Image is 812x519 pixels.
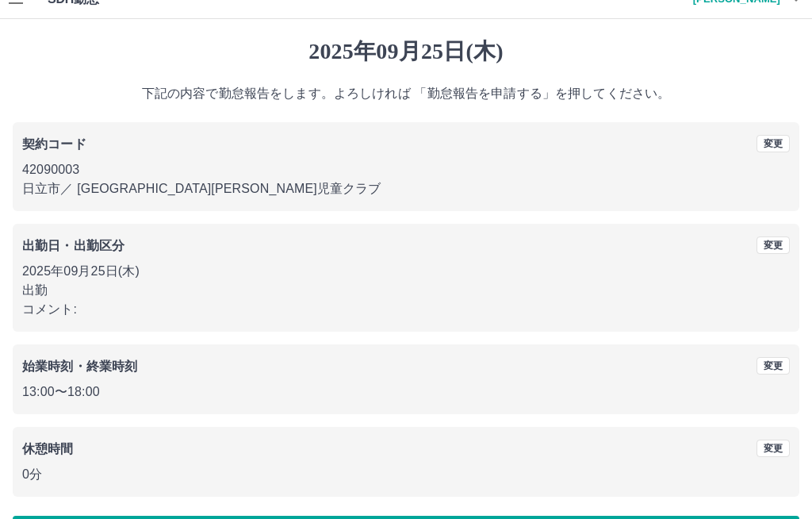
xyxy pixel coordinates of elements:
[22,262,790,281] p: 2025年09月25日(木)
[22,465,790,484] p: 0分
[756,135,790,152] button: 変更
[756,357,790,375] button: 変更
[22,281,790,300] p: 出勤
[22,359,137,373] b: 始業時刻・終業時刻
[756,236,790,254] button: 変更
[22,300,790,319] p: コメント:
[22,383,790,402] p: 13:00 〜 18:00
[22,160,790,179] p: 42090003
[22,137,86,151] b: 契約コード
[22,179,790,198] p: 日立市 ／ [GEOGRAPHIC_DATA][PERSON_NAME]児童クラブ
[756,440,790,457] button: 変更
[13,84,799,103] p: 下記の内容で勤怠報告をします。よろしければ 「勤怠報告を申請する」を押してください。
[22,239,124,252] b: 出勤日・出勤区分
[13,38,799,65] h1: 2025年09月25日(木)
[22,442,74,456] b: 休憩時間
